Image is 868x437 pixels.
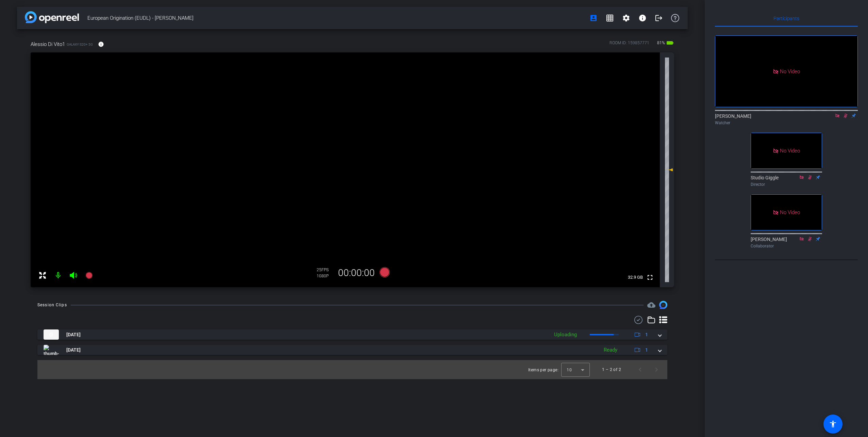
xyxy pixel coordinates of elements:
div: 1080P [317,273,334,279]
span: No Video [780,68,800,74]
div: 00:00:00 [334,267,379,279]
img: thumb-nail [44,345,59,355]
span: European Origination (EUDL) - [PERSON_NAME] [87,11,585,25]
span: Participants [773,16,799,21]
div: Watcher [715,120,858,126]
span: 81% [656,37,666,48]
div: [PERSON_NAME] [751,236,822,249]
div: Collaborator [751,243,822,249]
span: FPS [321,268,329,272]
mat-icon: cloud_upload [647,301,655,309]
div: [PERSON_NAME] [715,113,858,126]
button: Previous page [632,361,648,378]
div: Director [751,181,822,188]
img: thumb-nail [44,329,59,340]
span: 1 [645,331,648,338]
mat-icon: logout [655,14,663,22]
div: Ready [600,346,621,354]
mat-icon: grid_on [606,14,614,22]
img: Session clips [659,301,667,309]
mat-icon: accessibility [829,420,837,428]
img: app-logo [25,11,79,23]
span: 1 [645,346,648,354]
span: No Video [780,148,800,154]
div: ROOM ID: 159857771 [610,40,649,50]
div: Uploading [551,331,580,339]
span: 32.9 GB [625,273,645,281]
div: Studio Giggle [751,174,822,188]
div: 25 [317,267,334,273]
span: Galaxy S20+ 5G [67,42,93,47]
mat-expansion-panel-header: thumb-nail[DATE]Uploading1 [37,329,667,340]
mat-icon: info [98,41,104,47]
div: 1 – 2 of 2 [602,366,621,373]
div: Session Clips [37,302,67,308]
button: Next page [648,361,665,378]
span: Destinations for your clips [647,301,655,309]
span: [DATE] [66,331,81,338]
mat-icon: account_box [589,14,598,22]
mat-icon: battery_std [666,39,674,47]
mat-expansion-panel-header: thumb-nail[DATE]Ready1 [37,345,667,355]
div: Items per page: [528,367,558,373]
mat-icon: info [638,14,647,22]
span: [DATE] [66,346,81,354]
mat-icon: 0 dB [665,166,673,174]
mat-icon: fullscreen [646,273,654,281]
mat-icon: settings [622,14,630,22]
span: No Video [780,209,800,215]
span: Alessio Di Vito1 [31,41,65,48]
